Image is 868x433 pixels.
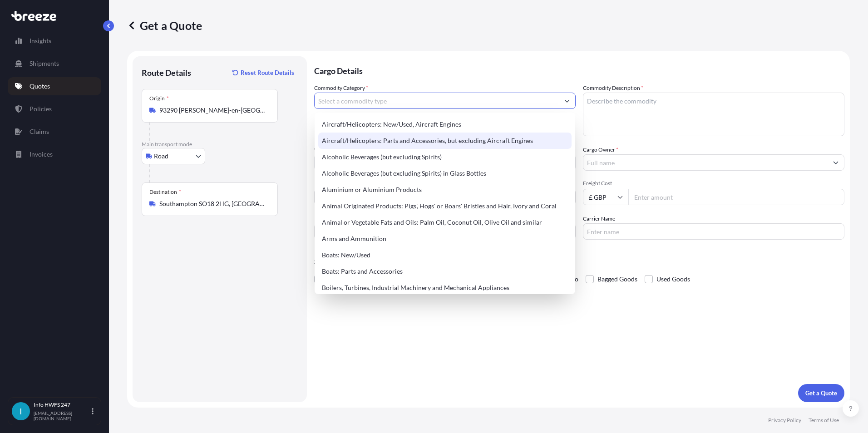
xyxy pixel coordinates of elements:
[318,231,572,247] div: Arms and Ammunition
[159,199,266,208] input: Destination
[127,18,202,33] p: Get a Quote
[314,223,576,240] input: Your internal reference
[583,223,844,240] input: Enter name
[318,165,572,182] div: Alcoholic Beverages (but excluding Spirits) in Glass Bottles
[34,410,90,421] p: [EMAIL_ADDRESS][DOMAIN_NAME]
[318,263,572,280] div: Boats: Parts and Accessories
[149,95,169,102] div: Origin
[805,389,837,398] p: Get a Quote
[314,145,576,153] span: Commodity Value
[34,401,90,408] p: Info HWFS 247
[314,214,360,223] label: Booking Reference
[314,84,368,93] label: Commodity Category
[318,247,572,263] div: Boats: New/Used
[154,152,168,161] span: Road
[142,148,205,164] button: Select transport
[597,272,637,286] span: Bagged Goods
[159,106,266,115] input: Origin
[241,68,294,77] p: Reset Route Details
[768,417,801,424] p: Privacy Policy
[318,133,572,149] div: Aircraft/Helicopters: Parts and Accessories, but excluding Aircraft Engines
[318,198,572,214] div: Animal Originated Products: Pigs', Hogs' or Boars' Bristles and Hair, Ivory and Coral
[314,180,341,189] span: Load Type
[318,280,572,296] div: Boilers, Turbines, Industrial Machinery and Mechanical Appliances
[314,56,844,84] p: Cargo Details
[318,182,572,198] div: Aluminium or Aluminium Products
[318,116,572,133] div: Aircraft/Helicopters: New/Used, Aircraft Engines
[30,150,53,159] p: Invoices
[559,93,575,109] button: Show suggestions
[149,188,181,196] div: Destination
[20,407,22,416] span: I
[142,141,298,148] p: Main transport mode
[142,67,191,78] p: Route Details
[30,127,49,136] p: Claims
[315,93,559,109] input: Select a commodity type
[583,214,615,223] label: Carrier Name
[314,258,844,265] p: Special Conditions
[30,104,52,113] p: Policies
[583,84,643,93] label: Commodity Description
[583,180,844,187] span: Freight Cost
[30,82,50,91] p: Quotes
[583,145,618,154] label: Cargo Owner
[30,36,51,45] p: Insights
[30,59,59,68] p: Shipments
[656,272,690,286] span: Used Goods
[809,417,839,424] p: Terms of Use
[583,154,828,171] input: Full name
[828,154,844,171] button: Show suggestions
[628,189,844,205] input: Enter amount
[318,214,572,231] div: Animal or Vegetable Fats and Oils: Palm Oil, Coconut Oil, Olive Oil and similar
[318,149,572,165] div: Alcoholic Beverages (but excluding Spirits)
